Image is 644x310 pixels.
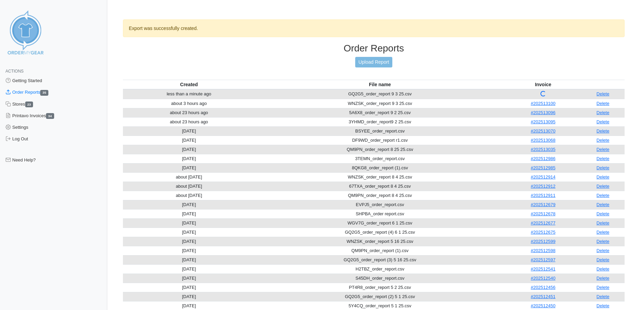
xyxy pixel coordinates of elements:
a: #202512912 [531,184,555,189]
td: about [DATE] [123,172,255,182]
td: [DATE] [123,200,255,209]
a: Delete [597,110,610,115]
td: [DATE] [123,136,255,145]
td: S45DH_order_report.csv [255,274,505,283]
td: WGV7G_order_report 6 1 25.csv [255,218,505,228]
td: 67TXA_order_report 8 4 25.csv [255,182,505,191]
td: 3TEMN_order_report.csv [255,154,505,163]
h3: Order Reports [123,43,625,54]
td: QM9PN_order_report (1).csv [255,246,505,255]
td: QM9PN_order_report 8 4 25.csv [255,191,505,200]
td: PT4R8_order_report 5 2 25.csv [255,283,505,292]
td: about [DATE] [123,191,255,200]
a: #202512450 [531,303,555,308]
a: Delete [597,119,610,124]
a: Delete [597,91,610,96]
span: Actions [5,69,23,74]
a: #202513070 [531,128,555,134]
td: QM9PN_order_report 8 25 25.csv [255,145,505,154]
span: 34 [46,113,54,119]
td: DF9WD_order_report r1.csv [255,136,505,145]
a: #202512451 [531,294,555,299]
a: #202512597 [531,257,555,262]
a: #202512986 [531,156,555,161]
td: [DATE] [123,292,255,301]
a: Delete [597,147,610,152]
a: Delete [597,303,610,308]
a: #202513100 [531,101,555,106]
th: File name [255,80,505,89]
td: less than a minute ago [123,89,255,99]
a: Delete [597,211,610,216]
td: about 23 hours ago [123,117,255,126]
td: about 3 hours ago [123,99,255,108]
a: #202513096 [531,110,555,115]
a: Delete [597,138,610,143]
a: Delete [597,248,610,253]
a: #202512677 [531,220,555,226]
td: WNZSK_order_report 9 3 25.csv [255,99,505,108]
td: [DATE] [123,246,255,255]
td: GQ2G5_order_report (4) 6 1 25.csv [255,228,505,237]
a: Delete [597,285,610,290]
a: #202512456 [531,285,555,290]
a: Delete [597,294,610,299]
a: Delete [597,266,610,272]
td: H2TBZ_order_report.csv [255,264,505,274]
a: #202512914 [531,174,555,180]
a: #202513068 [531,138,555,143]
td: [DATE] [123,145,255,154]
td: [DATE] [123,154,255,163]
a: Delete [597,257,610,262]
td: [DATE] [123,126,255,136]
td: 8QKG8_order_report (1).csv [255,163,505,172]
a: Delete [597,128,610,134]
td: [DATE] [123,237,255,246]
td: EVPJ5_order_report.csv [255,200,505,209]
th: Created [123,80,255,89]
a: #202512679 [531,202,555,207]
a: Delete [597,184,610,189]
td: GQ2G5_order_report 9 3 25.csv [255,89,505,99]
span: 23 [25,102,33,107]
td: [DATE] [123,264,255,274]
td: WNZSK_order_report 8 4 25.csv [255,172,505,182]
a: #202513095 [531,119,555,124]
td: [DATE] [123,209,255,218]
td: GQ2G5_order_report (3) 5 16 25.csv [255,255,505,264]
a: #202512985 [531,165,555,170]
a: Delete [597,165,610,170]
span: 35 [40,90,48,96]
td: 3YHMD_order_report9 2 25.csv [255,117,505,126]
td: [DATE] [123,228,255,237]
td: [DATE] [123,163,255,172]
td: 5A6X8_order_report 9 2 25.csv [255,108,505,117]
td: [DATE] [123,255,255,264]
a: Upload Report [355,57,392,67]
td: SHPBA_order report.csv [255,209,505,218]
td: [DATE] [123,274,255,283]
a: #202512540 [531,276,555,281]
div: Export was successfully created. [123,19,625,37]
a: #202512598 [531,248,555,253]
th: Invoice [505,80,581,89]
a: #202512599 [531,239,555,244]
a: Delete [597,202,610,207]
a: #202512675 [531,230,555,235]
a: Delete [597,193,610,198]
td: GQ2G5_order_report (2) 5 1 25.csv [255,292,505,301]
a: Delete [597,239,610,244]
a: #202512678 [531,211,555,216]
a: Delete [597,101,610,106]
a: #202513035 [531,147,555,152]
a: Delete [597,156,610,161]
a: Delete [597,220,610,226]
td: [DATE] [123,218,255,228]
a: Delete [597,276,610,281]
td: about [DATE] [123,182,255,191]
a: #202512911 [531,193,555,198]
a: #202512541 [531,266,555,272]
a: Delete [597,174,610,180]
td: BSYEE_order_report.csv [255,126,505,136]
td: [DATE] [123,283,255,292]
